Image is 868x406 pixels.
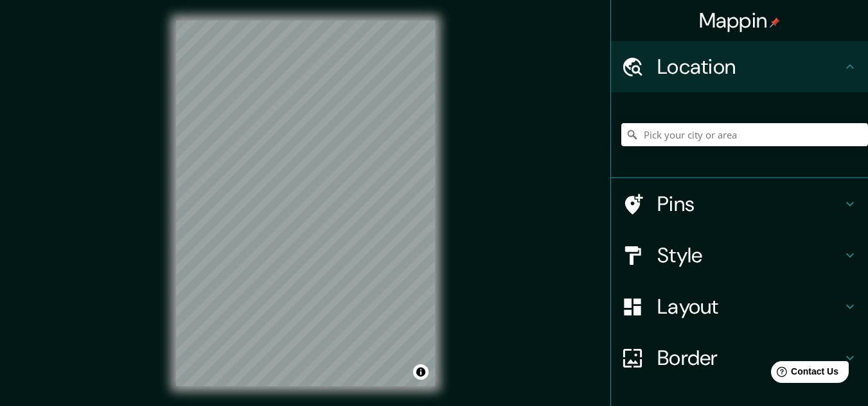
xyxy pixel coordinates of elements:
[657,54,842,80] h4: Location
[611,230,868,281] div: Style
[657,345,842,371] h4: Border
[657,242,842,268] h4: Style
[770,17,780,28] img: pin-icon.png
[657,294,842,319] h4: Layout
[611,41,868,92] div: Location
[621,123,868,146] input: Pick your city or area
[699,8,781,33] h4: Mappin
[611,332,868,384] div: Border
[657,191,842,217] h4: Pins
[413,364,429,380] button: Toggle attribution
[754,356,854,392] iframe: Help widget launcher
[176,21,435,386] canvas: Map
[611,281,868,332] div: Layout
[611,178,868,230] div: Pins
